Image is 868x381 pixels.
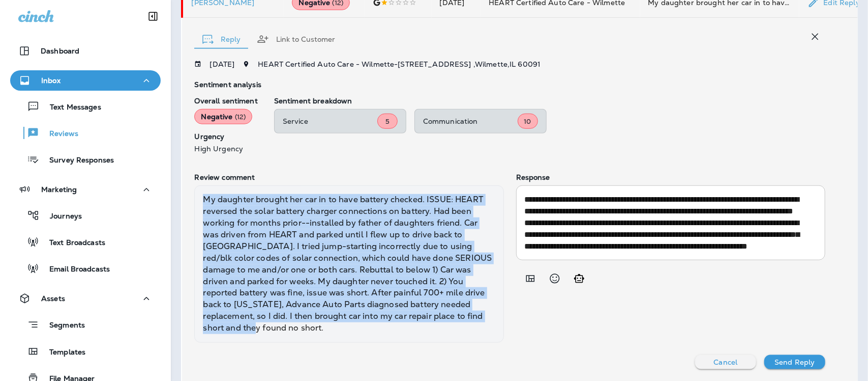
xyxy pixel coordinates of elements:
[235,113,246,121] span: ( 12 )
[249,21,343,58] button: Link to Customer
[194,80,825,89] p: Sentiment analysis
[40,212,82,222] p: Journeys
[545,268,565,289] button: Select an emoji
[41,294,65,303] p: Assets
[520,268,541,289] button: Add in a premade template
[10,41,161,61] button: Dashboard
[274,97,825,105] p: Sentiment breakdown
[10,179,161,200] button: Marketing
[516,173,825,181] p: Response
[283,117,377,125] p: Service
[194,109,252,124] div: Negative
[10,205,161,226] button: Journeys
[39,238,105,248] p: Text Broadcasts
[41,185,77,194] p: Marketing
[194,145,257,153] p: High Urgency
[423,117,518,125] p: Communication
[385,117,390,126] span: 5
[39,129,78,139] p: Reviews
[40,103,101,113] p: Text Messages
[194,185,503,343] div: My daughter brought her car in to have battery checked. ISSUE: HEART reversed the solar battery c...
[10,314,161,336] button: Segments
[209,60,234,68] p: [DATE]
[194,173,503,181] p: Review comment
[194,21,249,58] button: Reply
[39,321,85,331] p: Segments
[10,149,161,170] button: Survey Responses
[569,268,589,289] button: Generate AI response
[10,341,161,362] button: Templates
[258,60,541,69] span: HEART Certified Auto Care - Wilmette - [STREET_ADDRESS] , Wilmette , IL 60091
[10,96,161,117] button: Text Messages
[194,97,257,105] p: Overall sentiment
[41,76,61,85] p: Inbox
[39,265,110,275] p: Email Broadcasts
[764,355,825,369] button: Send Reply
[10,70,161,91] button: Inbox
[524,117,531,126] span: 10
[10,122,161,144] button: Reviews
[39,348,85,358] p: Templates
[695,355,756,369] button: Cancel
[10,288,161,309] button: Assets
[194,132,257,141] p: Urgency
[774,358,815,366] p: Send Reply
[139,6,167,26] button: Collapse Sidebar
[714,358,738,366] p: Cancel
[10,258,161,279] button: Email Broadcasts
[39,156,114,166] p: Survey Responses
[10,231,161,253] button: Text Broadcasts
[41,47,79,55] p: Dashboard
